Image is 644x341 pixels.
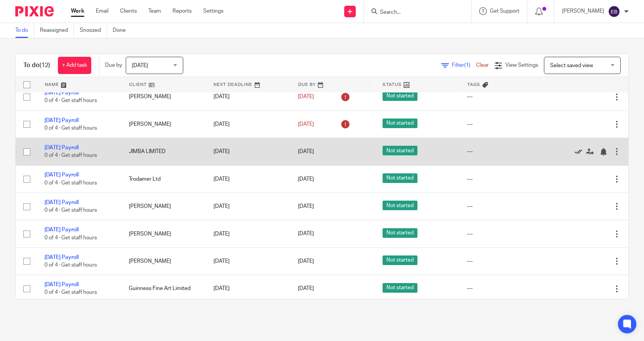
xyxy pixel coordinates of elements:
span: [DATE] [298,122,314,127]
a: Team [148,7,161,15]
a: Work [71,7,84,15]
td: [DATE] [206,275,290,302]
a: [DATE] Payroll [44,90,79,96]
td: [DATE] [206,193,290,220]
span: [DATE] [298,231,314,237]
div: --- [467,148,536,155]
p: [PERSON_NAME] [562,7,604,15]
a: [DATE] Payroll [44,200,79,205]
td: Trodamer Ltd [121,165,205,193]
td: [PERSON_NAME] [121,110,205,138]
span: [DATE] [132,63,148,68]
a: Reassigned [40,23,74,38]
td: [DATE] [206,138,290,165]
td: Guinness Fine Art Limited [121,275,205,302]
span: View Settings [505,63,538,68]
span: (12) [39,62,50,68]
span: Not started [383,283,417,293]
a: Reports [172,7,192,15]
span: [DATE] [298,286,314,291]
span: [DATE] [298,149,314,154]
a: [DATE] Payroll [44,172,79,178]
div: --- [467,93,536,100]
td: [DATE] [206,220,290,247]
a: Clear [476,63,489,68]
a: + Add task [58,57,91,74]
span: 0 of 4 · Get staff hours [44,290,97,295]
td: [PERSON_NAME] [121,193,205,220]
a: Snoozed [80,23,107,38]
a: [DATE] Payroll [44,255,79,260]
a: To do [15,23,34,38]
h1: To do [23,61,50,69]
div: --- [467,203,536,210]
td: [DATE] [206,165,290,193]
span: 0 of 4 · Get staff hours [44,262,97,268]
p: Due by [105,61,122,69]
img: Pixie [15,6,54,16]
td: [DATE] [206,247,290,275]
td: [DATE] [206,83,290,110]
span: [DATE] [298,204,314,209]
span: Filter [452,63,476,68]
span: Not started [383,91,417,101]
span: 0 of 4 · Get staff hours [44,125,97,131]
span: [DATE] [298,94,314,99]
span: [DATE] [298,176,314,182]
a: Email [96,7,108,15]
span: 0 of 4 · Get staff hours [44,208,97,213]
div: --- [467,230,536,238]
span: [DATE] [298,259,314,264]
span: Not started [383,173,417,183]
a: Settings [203,7,223,15]
a: Mark as done [575,148,586,155]
td: [PERSON_NAME] [121,247,205,275]
span: Tags [467,82,480,87]
span: Get Support [490,8,519,14]
span: Not started [383,119,417,128]
a: [DATE] Payroll [44,282,79,287]
div: --- [467,120,536,128]
span: Select saved view [550,63,593,68]
span: Not started [383,228,417,238]
a: Clients [120,7,137,15]
a: [DATE] Payroll [44,227,79,232]
span: 0 of 4 · Get staff hours [44,98,97,104]
td: [PERSON_NAME] [121,220,205,247]
div: --- [467,285,536,292]
span: Not started [383,146,417,155]
span: 0 of 4 · Get staff hours [44,180,97,186]
td: [PERSON_NAME] [121,83,205,110]
img: svg%3E [608,5,620,18]
div: --- [467,175,536,183]
a: Done [113,23,131,38]
span: Not started [383,255,417,265]
td: [DATE] [206,110,290,138]
a: [DATE] Payroll [44,118,79,123]
span: Not started [383,201,417,210]
div: --- [467,257,536,265]
span: 0 of 4 · Get staff hours [44,235,97,241]
a: [DATE] Payroll [44,145,79,150]
input: Search [379,9,448,16]
span: (1) [464,63,470,68]
td: JIMBA LIMITED [121,138,205,165]
span: 0 of 4 · Get staff hours [44,153,97,158]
